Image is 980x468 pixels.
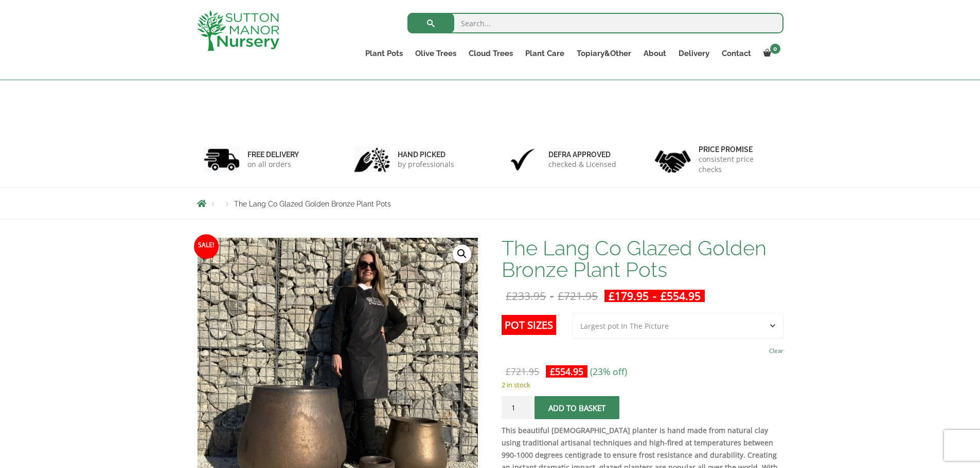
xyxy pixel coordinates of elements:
[398,159,454,170] p: by professionals
[197,199,783,208] nav: Breadcrumbs
[519,46,571,61] a: Plant Care
[506,365,511,378] span: £
[534,396,619,419] button: Add to basket
[757,46,783,61] a: 0
[655,144,691,175] img: 4.jpg
[699,145,777,154] h6: Price promise
[609,289,615,303] span: £
[359,46,409,61] a: Plant Pots
[354,146,390,173] img: 2.jpg
[197,10,279,51] img: logo
[770,44,780,54] span: 0
[409,46,462,61] a: Olive Trees
[502,379,783,391] p: 2 in stock
[637,46,672,61] a: About
[661,289,667,303] span: £
[571,46,637,61] a: Topiary&Other
[194,234,219,259] span: Sale!
[234,200,391,208] span: The Lang Co Glazed Golden Bronze Plant Pots
[502,237,783,280] h1: The Lang Co Glazed Golden Bronze Plant Pots
[769,344,783,358] a: Clear options
[502,290,602,302] del: -
[609,289,649,303] bdi: 179.95
[604,290,705,302] ins: -
[550,365,583,378] bdi: 554.95
[661,289,701,303] bdi: 554.95
[672,46,716,61] a: Delivery
[407,13,783,33] input: Search...
[506,289,512,303] span: £
[506,365,539,378] bdi: 721.95
[453,245,471,263] a: View full-screen image gallery
[716,46,757,61] a: Contact
[502,396,532,419] input: Product quantity
[548,159,616,170] p: checked & Licensed
[506,289,546,303] bdi: 233.95
[247,159,299,170] p: on all orders
[204,146,240,173] img: 1.jpg
[550,365,555,378] span: £
[590,365,627,378] span: (23% off)
[502,315,556,335] label: Pot Sizes
[462,46,519,61] a: Cloud Trees
[548,150,616,159] h6: Defra approved
[247,150,299,159] h6: FREE DELIVERY
[558,289,564,303] span: £
[699,154,777,175] p: consistent price checks
[505,146,541,173] img: 3.jpg
[558,289,598,303] bdi: 721.95
[398,150,454,159] h6: hand picked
